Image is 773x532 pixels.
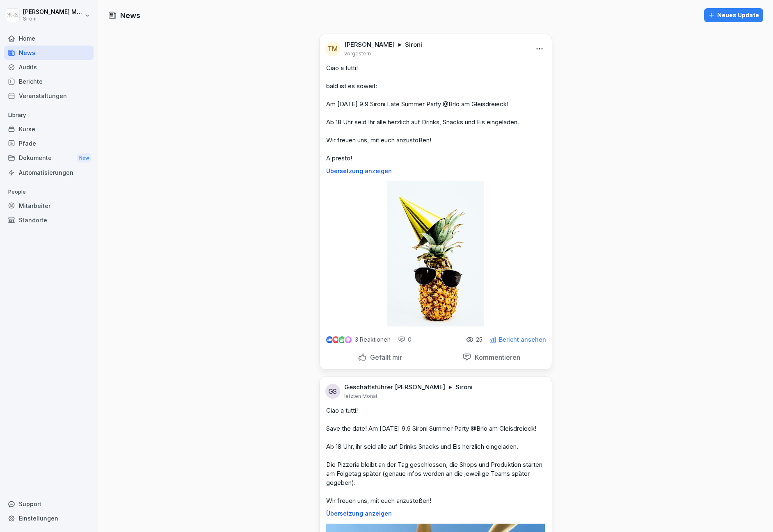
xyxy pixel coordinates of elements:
img: inspiring [345,336,352,343]
img: celebrate [338,336,345,343]
p: Geschäftsführer [PERSON_NAME] [344,383,445,391]
p: Ciao a tutti! Save the date! Am [DATE] 9.9 Sironi Summer Party @Brlo am Gleisdreieck! Ab 18 Uhr, ... [326,406,545,505]
img: like [326,336,333,343]
a: Automatisierungen [4,165,94,180]
a: Einstellungen [4,511,94,525]
button: Neues Update [704,8,763,22]
img: love [333,337,339,343]
p: Kommentieren [471,353,520,361]
a: Pfade [4,136,94,151]
a: DokumenteNew [4,151,94,166]
div: TM [325,41,340,56]
div: GS [325,384,340,399]
div: Support [4,497,94,511]
p: 25 [476,336,483,343]
p: [PERSON_NAME] Malec [23,9,83,16]
p: Sironi [405,41,422,49]
div: 0 [398,336,412,344]
a: Mitarbeiter [4,199,94,213]
a: Veranstaltungen [4,89,94,103]
p: Übersetzung anzeigen [326,510,545,517]
p: Gefällt mir [367,353,402,361]
p: 3 Reaktionen [355,336,391,343]
h1: News [120,10,140,21]
p: Library [4,109,94,122]
div: Dokumente [4,151,94,166]
a: Kurse [4,122,94,136]
a: Standorte [4,213,94,227]
p: Bericht ansehen [499,336,546,343]
p: Sironi [23,16,83,22]
a: News [4,46,94,60]
p: Übersetzung anzeigen [326,168,545,174]
p: Ciao a tutti! bald ist es soweit: Am [DATE] 9.9 Sironi Late Summer Party @Brlo am Gleisdreieck! A... [326,64,545,163]
div: New [77,153,91,163]
p: [PERSON_NAME] [344,41,395,49]
div: Neues Update [708,11,759,20]
p: vorgestern [344,50,371,57]
p: letzten Monat [344,393,377,400]
a: Audits [4,60,94,74]
p: People [4,185,94,199]
a: Home [4,31,94,46]
a: Berichte [4,74,94,89]
p: Sironi [455,383,473,391]
img: akg7j16cg2wbh8onxmd5uzcc.png [387,181,484,327]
